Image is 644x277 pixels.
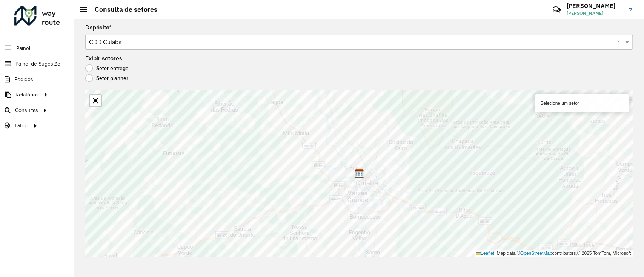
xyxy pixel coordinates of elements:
span: Consultas [15,106,38,114]
span: Pedidos [14,75,33,83]
div: Selecione um setor [535,94,629,112]
span: | [495,251,496,256]
label: Depósito [85,23,112,32]
span: [PERSON_NAME] [567,10,623,17]
label: Exibir setores [85,54,122,63]
div: Map data © contributors,© 2025 TomTom, Microsoft [474,250,633,257]
label: Setor entrega [85,64,129,72]
span: Painel de Sugestão [15,60,60,68]
span: Painel [16,44,30,52]
a: Leaflet [476,251,494,256]
h3: [PERSON_NAME] [567,2,623,9]
span: Tático [14,122,28,130]
label: Setor planner [85,74,128,82]
a: Contato Rápido [549,2,565,18]
h2: Consulta de setores [87,5,157,14]
span: Relatórios [15,91,39,99]
a: OpenStreetMap [520,251,552,256]
span: Clear all [617,38,623,47]
a: Abrir mapa em tela cheia [90,95,101,106]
